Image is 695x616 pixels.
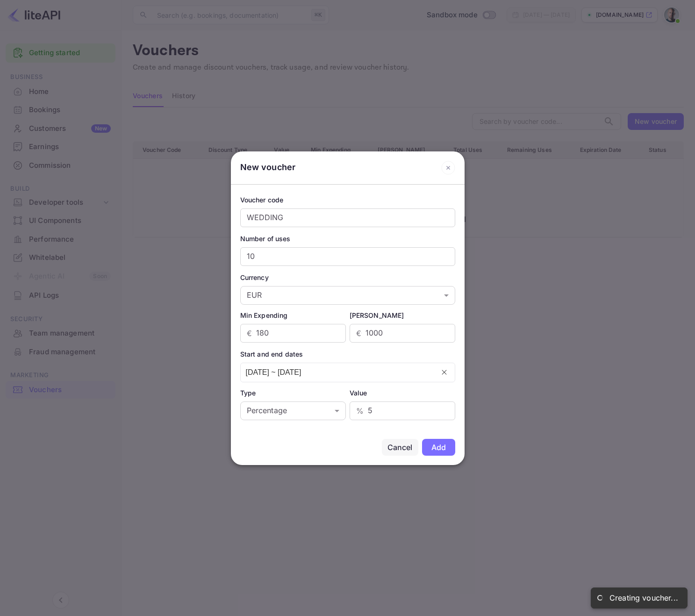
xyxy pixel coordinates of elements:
div: EUR [240,286,455,305]
div: Creating voucher... [609,593,678,603]
svg: close [441,369,447,375]
div: Type [240,388,346,398]
div: [PERSON_NAME] [350,310,455,320]
div: Number of uses [240,234,455,244]
div: Add [431,443,446,452]
div: Min Expending [240,310,346,320]
p: % [356,405,364,416]
button: Add [422,439,455,456]
div: Start and end dates [240,349,455,359]
input: dd/MM/yyyy ~ dd/MM/yyyy [241,363,434,382]
p: € [356,328,361,339]
div: Cancel [387,442,413,453]
button: Clear [441,369,447,375]
div: Percentage [240,401,346,420]
input: Number of uses [240,247,455,266]
div: New voucher [240,161,296,175]
p: € [247,328,252,339]
div: Currency [240,272,455,282]
input: Voucher code [240,208,455,227]
div: Value [350,388,455,398]
div: Voucher code [240,195,455,205]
